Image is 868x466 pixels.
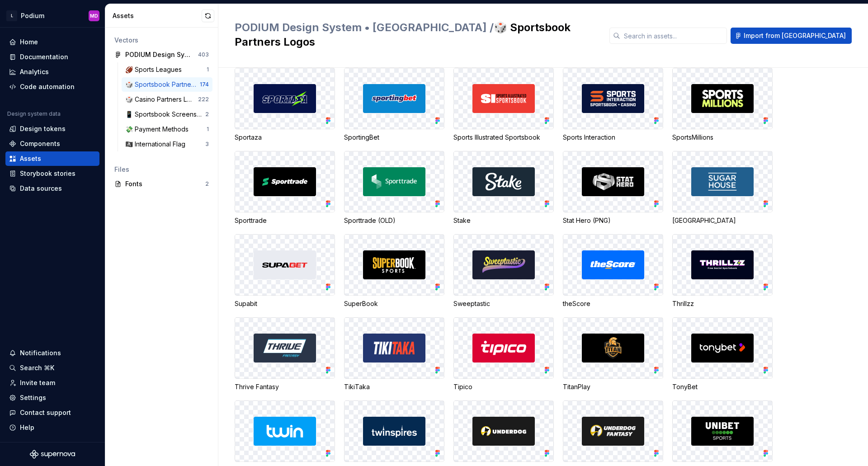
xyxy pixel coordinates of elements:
div: Thrillzz [672,299,773,308]
a: Storybook stories [5,166,99,181]
div: 📱 Sportsbook Screenshots [125,110,205,119]
div: Sporttrade (OLD) [344,216,444,225]
div: Assets [20,154,41,163]
button: Notifications [5,346,99,360]
h2: 🎲 Sportsbook Partners Logos [235,20,599,49]
div: Sports Interaction [563,133,663,142]
div: Thrive Fantasy [235,382,335,391]
div: Files [114,165,209,174]
div: SuperBook [344,299,444,308]
div: 💸 Payment Methods [125,125,192,134]
div: Documentation [20,52,68,61]
div: 2 [205,111,209,118]
a: 🏴‍☠️ International Flag3 [122,137,212,151]
a: Design tokens [5,122,99,136]
a: 🏈 Sports Leagues1 [122,62,212,77]
div: Design system data [7,110,61,118]
div: 1 [207,66,209,73]
span: PODIUM Design System • [GEOGRAPHIC_DATA] / [235,21,494,34]
div: 🏴‍☠️ International Flag [125,140,189,149]
div: 174 [200,81,209,88]
div: Help [20,423,34,432]
div: SportingBet [344,133,444,142]
button: Import from [GEOGRAPHIC_DATA] [731,28,852,44]
div: 3 [205,141,209,148]
a: Assets [5,151,99,166]
button: Search ⌘K [5,361,99,375]
div: Sports Illustrated Sportsbook [453,133,554,142]
div: Supabit [235,299,335,308]
div: [GEOGRAPHIC_DATA] [672,216,773,225]
div: TonyBet [672,382,773,391]
div: 🏈 Sports Leagues [125,65,185,74]
a: 📱 Sportsbook Screenshots2 [122,107,212,122]
div: Notifications [20,348,61,358]
input: Search in assets... [620,28,727,44]
div: Fonts [125,179,205,188]
div: Invite team [20,378,55,387]
div: 🎲 Sportsbook Partners Logos [125,80,200,89]
a: 🎲 Sportsbook Partners Logos174 [122,77,212,92]
div: Search ⌘K [20,363,54,372]
div: Settings [20,393,46,402]
div: Sweeptastic [453,299,554,308]
div: Assets [113,11,202,20]
svg: Supernova Logo [30,450,75,459]
div: Sportaza [235,133,335,142]
a: Code automation [5,80,99,94]
div: L [6,10,17,21]
a: Documentation [5,50,99,64]
div: Components [20,139,60,148]
div: Home [20,38,38,47]
div: 🎲 Casino Partners Logos [125,95,198,104]
a: 💸 Payment Methods1 [122,122,212,137]
div: Code automation [20,82,75,91]
div: Stat Hero (PNG) [563,216,663,225]
button: Contact support [5,405,99,420]
a: Invite team [5,376,99,390]
div: Sporttrade [235,216,335,225]
a: Analytics [5,65,99,79]
div: Storybook stories [20,169,75,178]
button: LPodiumMD [2,6,103,25]
div: Data sources [20,184,62,193]
div: Stake [453,216,554,225]
div: TitanPlay [563,382,663,391]
span: Import from [GEOGRAPHIC_DATA] [744,31,846,40]
div: Podium [21,11,44,20]
div: 403 [198,51,209,58]
div: PODIUM Design System • [GEOGRAPHIC_DATA] [125,50,193,59]
a: 🎲 Casino Partners Logos222 [122,92,212,107]
div: 2 [205,180,209,188]
div: TikiTaka [344,382,444,391]
a: Data sources [5,181,99,196]
a: Components [5,137,99,151]
div: Vectors [114,36,209,45]
div: Design tokens [20,124,66,133]
div: MD [90,12,98,19]
div: theScore [563,299,663,308]
a: Home [5,35,99,49]
div: 1 [207,126,209,133]
div: 222 [198,96,209,103]
button: Help [5,420,99,435]
div: Contact support [20,408,71,417]
div: Tipico [453,382,554,391]
a: PODIUM Design System • [GEOGRAPHIC_DATA]403 [111,47,212,62]
div: SportsMillions [672,133,773,142]
a: Fonts2 [111,177,212,191]
a: Settings [5,391,99,405]
div: Analytics [20,67,49,76]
